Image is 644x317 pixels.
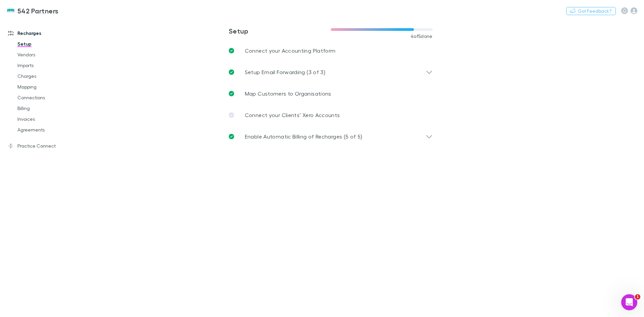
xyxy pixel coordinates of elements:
[245,47,336,55] p: Connect your Accounting Platform
[635,294,640,300] span: 1
[411,34,433,39] span: 4 of 5 done
[11,39,91,49] a: Setup
[245,68,325,76] p: Setup Email Forwarding (3 of 3)
[11,103,91,114] a: Billing
[223,83,438,104] a: Map Customers to Organisations
[11,92,91,103] a: Connections
[621,294,637,310] iframe: Intercom live chat
[245,133,363,141] p: Enable Automatic Billing of Recharges (5 of 5)
[1,28,91,39] a: Recharges
[223,104,438,126] a: Connect your Clients’ Xero Accounts
[11,82,91,92] a: Mapping
[223,61,438,83] div: Setup Email Forwarding (3 of 3)
[11,124,91,135] a: Agreements
[17,7,59,15] h3: 542 Partners
[3,3,63,19] a: 542 Partners
[223,126,438,147] div: Enable Automatic Billing of Recharges (5 of 5)
[11,60,91,71] a: Imports
[245,90,331,98] p: Map Customers to Organisations
[11,114,91,124] a: Invoices
[11,49,91,60] a: Vendors
[245,111,340,119] p: Connect your Clients’ Xero Accounts
[566,7,616,15] button: Got Feedback?
[7,7,15,15] img: 542 Partners's Logo
[229,27,331,35] h3: Setup
[1,141,91,151] a: Practice Connect
[11,71,91,82] a: Charges
[223,40,438,61] a: Connect your Accounting Platform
